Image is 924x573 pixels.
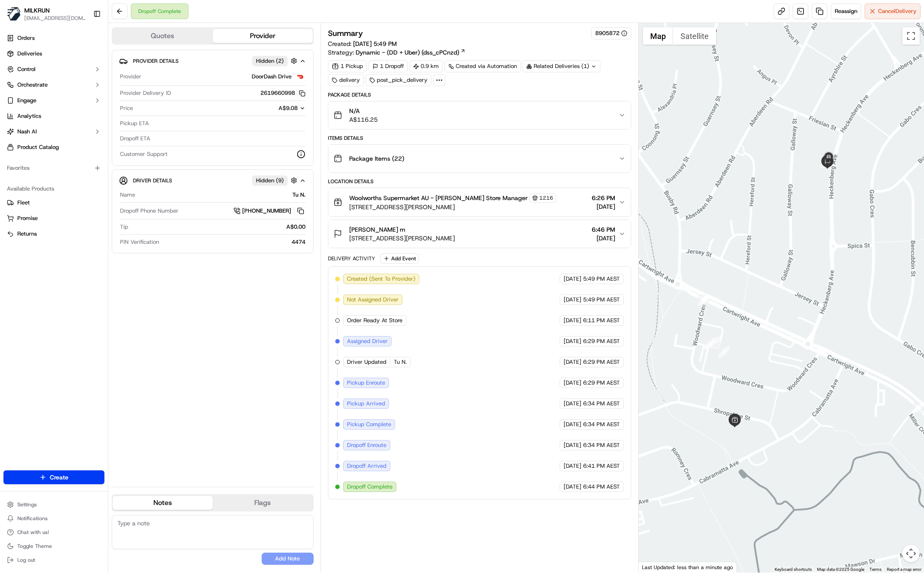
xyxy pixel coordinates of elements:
span: Package Items ( 22 ) [349,154,404,163]
button: N/AA$116.25 [328,101,631,129]
span: Pickup Complete [347,421,391,428]
button: Orchestrate [3,78,104,92]
button: Map camera controls [902,545,920,562]
button: Add Event [380,253,419,264]
span: 6:44 PM AEST [583,483,620,491]
div: Favorites [3,161,104,175]
div: Location Details [328,178,631,185]
span: 6:29 PM AEST [583,379,620,387]
div: A$0.00 [132,223,305,231]
span: [STREET_ADDRESS][PERSON_NAME] [349,203,556,211]
span: Tu N. [394,358,407,366]
span: 6:11 PM AEST [583,317,620,324]
div: 3 [718,346,729,358]
span: Tip [120,223,128,231]
button: [EMAIL_ADDRESS][DOMAIN_NAME] [24,15,86,22]
span: 6:34 PM AEST [583,400,620,408]
span: Price [120,104,133,112]
span: [DATE] [564,400,581,408]
button: Quotes [113,29,213,43]
span: Map data ©2025 Google [817,567,864,572]
span: A$116.25 [349,115,378,124]
img: Google [641,561,669,573]
span: DoorDash Drive [252,73,292,81]
span: Provider Details [133,58,178,65]
a: Dynamic - (DD + Uber) (dss_cPCnzd) [356,48,466,57]
a: Report a map error [887,567,921,572]
span: [DATE] [564,462,581,470]
span: [DATE] [564,358,581,366]
button: Nash AI [3,125,104,139]
a: Returns [7,230,101,238]
span: Pickup Enroute [347,379,385,387]
span: Promise [17,214,38,222]
div: 1 Dropoff [369,60,408,72]
button: Show satellite imagery [673,27,716,45]
span: [DATE] 5:49 PM [353,40,397,48]
a: [PHONE_NUMBER] [233,206,305,216]
a: Created via Automation [444,60,521,72]
button: Driver DetailsHidden (9) [119,173,306,188]
span: [DATE] [564,296,581,304]
button: Hidden (2) [252,55,299,66]
span: 5:49 PM AEST [583,275,620,283]
div: Last Updated: less than a minute ago [639,562,737,573]
span: 5:49 PM AEST [583,296,620,304]
span: Orchestrate [17,81,48,89]
span: [PERSON_NAME] m [349,225,405,234]
span: Cancel Delivery [878,7,917,15]
span: Customer Support [120,150,168,158]
button: Toggle Theme [3,540,104,552]
span: Dropoff Arrived [347,462,386,470]
span: Dropoff Phone Number [120,207,178,215]
span: Hidden ( 9 ) [256,177,284,185]
span: Control [17,65,36,73]
span: Fleet [17,199,30,207]
button: MILKRUNMILKRUN[EMAIL_ADDRESS][DOMAIN_NAME] [3,3,90,24]
button: [PERSON_NAME] m[STREET_ADDRESS][PERSON_NAME]6:46 PM[DATE] [328,220,631,248]
button: Notifications [3,512,104,524]
span: Dynamic - (DD + Uber) (dss_cPCnzd) [356,48,459,57]
button: Control [3,62,104,76]
span: [DATE] [564,275,581,283]
span: [DATE] [564,483,581,491]
div: 1 Pickup [328,60,367,72]
span: Dropoff Complete [347,483,392,491]
button: CancelDelivery [865,3,921,19]
button: Provider DetailsHidden (2) [119,54,306,68]
span: 6:34 PM AEST [583,421,620,428]
span: Analytics [17,112,41,120]
a: Promise [7,214,101,222]
span: Driver Details [133,177,172,184]
button: A$9.08 [229,104,305,112]
button: Reassign [831,3,861,19]
div: Available Products [3,182,104,196]
span: Settings [17,501,37,508]
span: Toggle Theme [17,543,52,550]
span: Orders [17,34,35,42]
div: Package Details [328,91,631,98]
span: Provider Delivery ID [120,89,171,97]
button: Create [3,470,104,484]
button: 2619660998 [260,89,305,97]
span: [DATE] [592,234,615,243]
div: 5 [698,295,709,306]
span: Assigned Driver [347,337,388,345]
span: [DATE] [592,202,615,211]
a: Product Catalog [3,140,104,154]
img: doordash_logo_v2.png [295,71,305,82]
a: Fleet [7,199,101,207]
button: Woolworths Supermarket AU - [PERSON_NAME] Store Manager1216[STREET_ADDRESS][PERSON_NAME]6:26 PM[D... [328,188,631,217]
span: Nash AI [17,128,37,136]
div: Strategy: [328,48,466,57]
span: 6:41 PM AEST [583,462,620,470]
span: Name [120,191,135,199]
div: Delivery Activity [328,255,375,262]
span: Woolworths Supermarket AU - [PERSON_NAME] Store Manager [349,194,528,202]
span: 6:46 PM [592,225,615,234]
span: Chat with us! [17,529,49,536]
span: Create [50,473,68,482]
span: Deliveries [17,50,42,58]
